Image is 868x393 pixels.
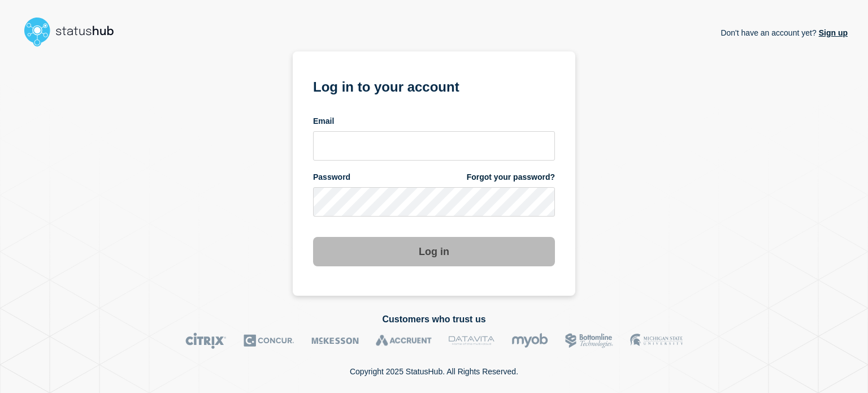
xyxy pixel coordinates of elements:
span: Email [313,116,334,127]
p: Copyright 2025 StatusHub. All Rights Reserved. [350,367,518,376]
img: Bottomline logo [565,332,613,349]
span: Password [313,172,350,183]
a: Forgot your password? [467,172,555,183]
input: email input [313,131,555,161]
h1: Log in to your account [313,75,555,96]
img: DataVita logo [449,332,494,349]
a: Sign up [817,28,848,37]
h2: Customers who trust us [20,314,848,325]
img: StatusHub logo [20,14,128,50]
p: Don't have an account yet? [721,19,848,46]
img: Citrix logo [185,332,227,349]
img: myob logo [511,332,548,349]
button: Log in [313,237,555,266]
img: Concur logo [244,332,294,349]
input: password input [313,187,555,217]
img: MSU logo [630,332,683,349]
img: McKesson logo [311,332,359,349]
img: Accruent logo [376,332,432,349]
